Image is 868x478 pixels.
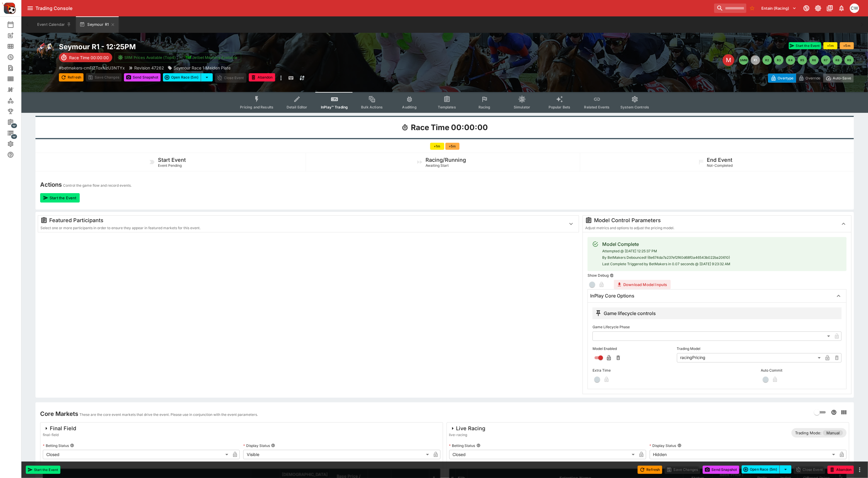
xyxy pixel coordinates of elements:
button: open drawer [25,3,35,13]
span: Not-Completed [707,163,733,168]
p: Copy To Clipboard [59,65,125,71]
span: InPlay™ Trading [321,105,348,109]
p: Control the game flow and record events. [63,183,132,188]
h5: Start Event [158,157,186,163]
p: Race Time 00:00:00 [69,55,109,61]
span: Adjust metrics and options to adjust the pricing model. [585,226,674,230]
div: New Event [7,32,23,39]
div: Template Search [7,75,23,82]
button: R9 [845,55,854,65]
span: Templates [438,105,456,109]
p: Override [806,75,821,81]
div: Help & Support [7,151,23,158]
div: Futures [7,54,23,61]
div: Search [7,64,23,72]
span: live-racing [449,432,486,438]
button: Abandon [828,466,854,474]
div: Categories [7,97,23,104]
button: R2 [763,55,772,65]
div: Model Complete [602,241,730,248]
button: Event Calendar [34,16,75,33]
img: horse_racing.png [35,42,54,61]
p: Seymour Race 1 Maiden Plate [173,65,231,71]
div: Visible [243,450,431,459]
div: Final Field [43,425,76,432]
input: search [714,4,746,13]
button: more [856,466,863,473]
div: Christopher Winter [850,4,859,13]
div: Model Control Parameters [585,217,834,224]
div: Infrastructure [7,130,23,137]
button: R4 [786,55,795,65]
p: Display Status [243,443,270,448]
button: Send Snapshot [703,466,739,474]
div: split button [163,73,213,81]
span: Simulator [514,105,530,109]
button: Seymour R1 [76,16,119,33]
div: Management [7,119,23,126]
label: Model Enabled [593,344,673,353]
div: Live Racing [449,425,486,432]
button: Documentation [825,3,835,13]
h4: Core Markets [40,410,78,418]
button: R7 [821,55,830,65]
div: Edit Meeting [723,54,734,66]
span: Racing [479,105,491,109]
span: Attempted @ [DATE] 12:25:37 PM By BetMakers Debounced! (6e674da7a237ef2f40d68f0a46543b022ba20610)... [602,249,730,266]
div: Event Calendar [7,21,23,28]
button: Notifications [836,3,847,13]
button: SMM [739,55,748,65]
button: Display Status [271,443,275,448]
div: Meetings [7,43,23,50]
div: Game lifecycle controls [595,310,656,317]
button: +1m [823,42,838,49]
span: Pricing and Results [240,105,273,109]
button: more [278,73,285,83]
button: Start the Event [26,466,60,474]
button: Abandon [249,73,275,81]
button: Toggle light/dark mode [813,3,823,13]
div: Featured Participants [40,217,561,224]
div: Event type filters [235,92,654,113]
span: Select one or more participants in order to ensure they appear in featured markets for this event. [40,226,200,230]
button: select merge strategy [201,73,213,81]
span: Popular Bets [549,105,571,109]
span: Awaiting Start [426,163,449,168]
span: Event Pending [158,163,182,168]
h5: Racing/Running [426,157,466,163]
button: Auto-Save [823,74,854,83]
img: PriceKinetics Logo [2,1,16,15]
h1: Race Time 00:00:00 [411,123,488,132]
div: Hidden [650,450,837,459]
div: Nexus Entities [7,86,23,93]
div: racingPricing [677,353,823,362]
label: Extra Time [593,366,673,375]
button: R1 [751,55,760,65]
p: Show Debug [588,273,609,278]
div: Tournaments [7,108,23,115]
button: Show Debug [610,273,614,278]
div: Trading Console [35,5,712,11]
button: No Bookmarks [748,4,757,13]
button: +5m [840,42,854,49]
span: Mark an event as closed and abandoned. [249,74,275,80]
span: Auditing [402,105,417,109]
button: Override [796,74,823,83]
p: Display Status [650,443,676,448]
button: R8 [833,55,842,65]
button: Refresh [59,73,84,81]
div: Start From [768,74,854,83]
button: Overtype [768,74,796,83]
button: SRM Prices Available (Top4) [115,52,180,62]
button: Connected to PK [801,3,812,13]
button: Open Race (5m) [163,73,201,81]
h4: Actions [40,181,62,188]
button: Start the Event [40,193,80,203]
label: Game Lifecycle Phase [593,323,842,331]
button: R3 [774,55,784,65]
button: Send Snapshot [124,73,161,81]
span: Bulk Actions [361,105,383,109]
p: Betting Status [43,443,69,448]
label: Trading Model [677,344,842,353]
button: Display Status [678,443,682,448]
